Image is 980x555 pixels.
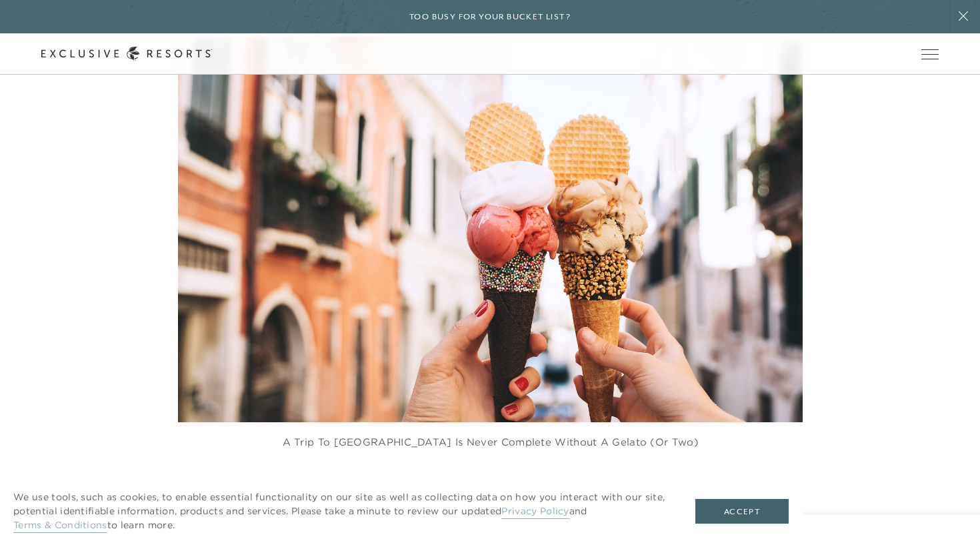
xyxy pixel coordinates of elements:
a: Privacy Policy [501,505,569,519]
h6: Too busy for your bucket list? [409,11,571,23]
button: Open navigation [921,49,939,59]
button: Accept [695,499,789,524]
p: We use tools, such as cookies, to enable essential functionality on our site as well as collectin... [13,490,669,532]
a: Terms & Conditions [13,519,107,533]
